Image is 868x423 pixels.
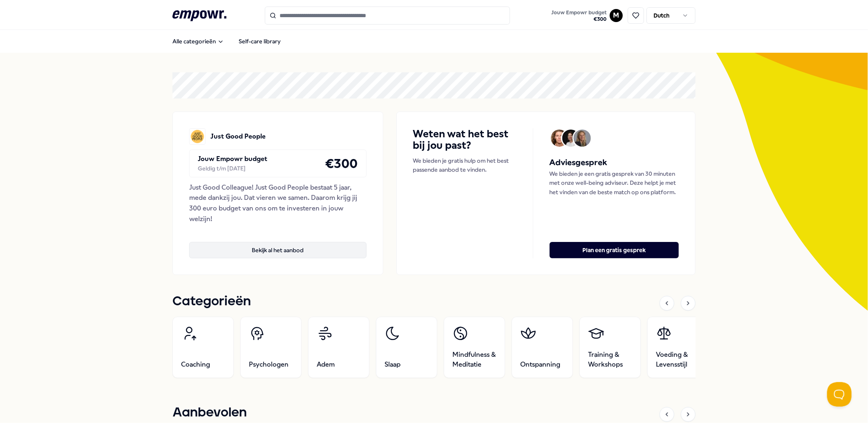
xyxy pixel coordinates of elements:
button: M [610,9,623,22]
h1: Aanbevolen [172,403,247,423]
span: Coaching [181,360,210,369]
span: Psychologen [249,360,289,369]
p: Jouw Empowr budget [198,154,267,164]
p: We bieden je een gratis gesprek van 30 minuten met onze well-being adviseur. Deze helpt je met he... [550,169,679,197]
button: Plan een gratis gesprek [550,242,679,258]
span: Mindfulness & Meditatie [452,350,497,369]
img: Avatar [562,130,579,147]
span: Ontspanning [520,360,560,369]
a: Training & Workshops [579,317,641,378]
img: Avatar [574,130,591,147]
span: € 300 [551,16,606,22]
a: Mindfulness & Meditatie [444,317,505,378]
iframe: Help Scout Beacon - Open [827,382,852,407]
p: Just Good People [210,131,266,142]
a: Coaching [172,317,234,378]
span: Adem [317,360,335,369]
button: Bekijk al het aanbod [189,242,367,258]
p: We bieden je gratis hulp om het best passende aanbod te vinden. [413,156,517,175]
h4: € 300 [325,153,358,174]
h4: Weten wat het best bij jou past? [413,128,517,151]
span: Training & Workshops [588,350,632,369]
a: Bekijk al het aanbod [189,229,367,258]
a: Self-care library [232,33,287,49]
span: Voeding & Levensstijl [656,350,700,369]
a: Slaap [376,317,437,378]
a: Voeding & Levensstijl [647,317,709,378]
button: Jouw Empowr budget€300 [550,8,608,24]
a: Ontspanning [512,317,573,378]
input: Search for products, categories or subcategories [265,7,510,25]
img: Avatar [551,130,568,147]
img: Just Good People [189,128,206,145]
div: Geldig t/m [DATE] [198,164,267,173]
a: Psychologen [240,317,302,378]
div: Just Good Colleague! Just Good People bestaat 5 jaar, mede dankzij jou. Dat vieren we samen. Daar... [189,182,367,224]
button: Alle categorieën [166,33,230,49]
span: Slaap [385,360,400,369]
a: Jouw Empowr budget€300 [548,7,610,24]
h1: Categorieën [172,291,251,312]
h5: Adviesgesprek [550,156,679,169]
a: Adem [308,317,369,378]
nav: Main [166,33,287,49]
span: Jouw Empowr budget [551,9,606,16]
